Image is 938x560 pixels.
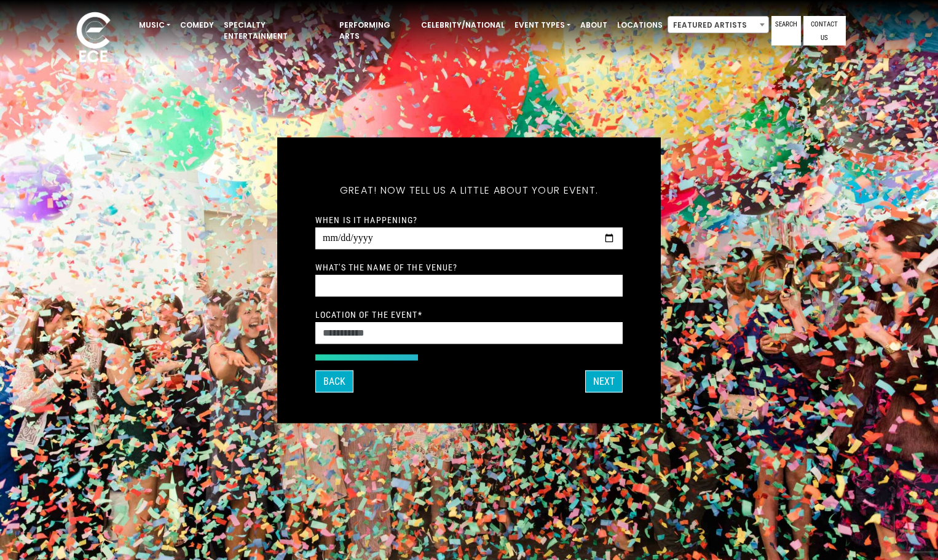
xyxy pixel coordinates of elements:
a: Event Types [510,15,575,36]
a: Search [771,16,801,45]
h5: Great! Now tell us a little about your event. [315,168,623,212]
button: Next [585,370,623,392]
a: About [575,15,612,36]
span: Featured Artists [668,17,768,34]
label: Location of the event [315,309,422,320]
a: Contact Us [803,16,846,45]
a: Specialty Entertainment [219,15,334,47]
a: Celebrity/National [416,15,510,36]
a: Performing Arts [334,15,416,47]
a: Locations [612,15,668,36]
a: Comedy [175,15,219,36]
a: Music [134,15,175,36]
span: Featured Artists [668,16,769,33]
label: When is it happening? [315,214,418,225]
img: ece_new_logo_whitev2-1.png [63,9,124,68]
button: Back [315,370,353,392]
label: What's the name of the venue? [315,261,457,272]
